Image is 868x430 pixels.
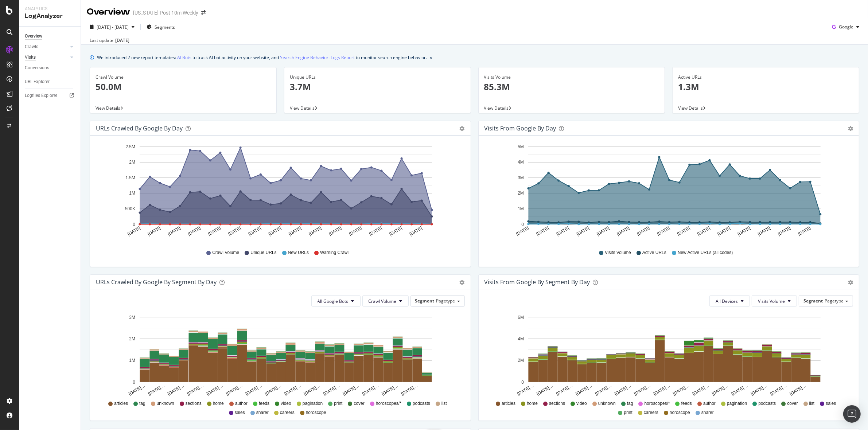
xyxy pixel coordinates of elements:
div: gear [460,280,465,285]
text: 2M [518,358,524,363]
span: pagination [303,400,323,407]
span: video [281,400,291,407]
span: list [441,400,447,407]
span: New Active URLs (all codes) [678,250,733,256]
text: 3M [518,175,524,180]
button: All Google Bots [311,295,361,307]
span: articles [114,400,128,407]
span: unknown [157,400,174,407]
div: Unique URLs [290,74,465,81]
text: [DATE] [328,226,343,237]
div: gear [848,126,853,131]
span: [DATE] - [DATE] [97,24,129,30]
button: Google [829,21,862,33]
span: New URLs [288,250,309,256]
span: sections [186,400,202,407]
text: [DATE] [515,226,530,237]
text: [DATE] [777,226,791,237]
div: Crawl Volume [96,74,271,81]
span: feeds [259,400,269,407]
text: [DATE] [409,226,423,237]
span: View Details [484,105,509,111]
div: Logfiles Explorer [25,92,57,99]
span: pagination [727,400,747,407]
div: [US_STATE] Post 10m Weekly [133,9,198,16]
span: tag [627,400,633,407]
text: [DATE] [308,226,323,237]
text: 1.5M [125,175,135,180]
text: [DATE] [207,226,222,237]
text: [DATE] [389,226,403,237]
text: 4M [518,336,524,341]
span: video [576,400,587,407]
text: [DATE] [227,226,242,237]
text: [DATE] [636,226,650,237]
text: [DATE] [147,226,161,237]
text: [DATE] [596,226,610,237]
text: [DATE] [368,226,383,237]
div: URLs Crawled by Google by day [96,125,183,132]
span: Visits Volume [605,250,631,256]
div: Overview [25,32,42,40]
span: All Google Bots [318,298,349,304]
span: horoscopes/* [376,400,401,407]
svg: A chart. [484,313,850,397]
svg: A chart. [96,141,461,243]
span: author [703,400,716,407]
span: horoscopes/* [645,400,670,407]
span: horoscope [670,410,690,416]
p: 85.3M [484,81,659,93]
svg: A chart. [484,141,850,243]
span: sharer [701,410,714,416]
text: [DATE] [716,226,731,237]
text: 3M [129,315,135,320]
text: [DATE] [737,226,751,237]
div: Visits Volume [484,74,659,81]
div: Active URLs [678,74,853,81]
span: cover [354,400,365,407]
div: Visits [25,54,36,61]
button: Segments [144,21,178,33]
div: info banner [90,54,859,61]
span: sales [235,410,245,416]
span: Crawl Volume [369,298,397,304]
span: View Details [290,105,315,111]
span: articles [502,400,515,407]
text: 0 [133,222,135,227]
span: list [809,400,815,407]
text: 1M [129,191,135,196]
text: 1M [129,358,135,363]
span: Pagetype [436,298,455,304]
span: Pagetype [825,298,844,304]
span: Visits Volume [758,298,785,304]
span: sharer [256,410,269,416]
a: Search Engine Behavior: Logs Report [280,54,355,61]
div: Conversions [25,64,49,72]
text: 0 [133,380,135,385]
span: feeds [681,400,692,407]
div: Visits from Google by day [484,125,556,132]
div: Overview [87,6,130,18]
span: home [213,400,224,407]
text: 2M [129,160,135,165]
text: 2.5M [125,144,135,149]
span: tag [139,400,145,407]
text: 0 [521,380,524,385]
div: Last update [90,37,129,44]
div: We introduced 2 new report templates: to track AI bot activity on your website, and to monitor se... [97,54,427,61]
button: Visits Volume [752,295,797,307]
div: A chart. [96,313,461,397]
text: 5M [518,144,524,149]
span: All Devices [716,298,738,304]
span: horoscope [306,410,326,416]
text: 2M [518,191,524,196]
span: careers [280,410,295,416]
text: [DATE] [676,226,691,237]
p: 50.0M [96,81,271,93]
span: sections [549,400,565,407]
div: Open Intercom Messenger [843,405,861,423]
text: [DATE] [555,226,570,237]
